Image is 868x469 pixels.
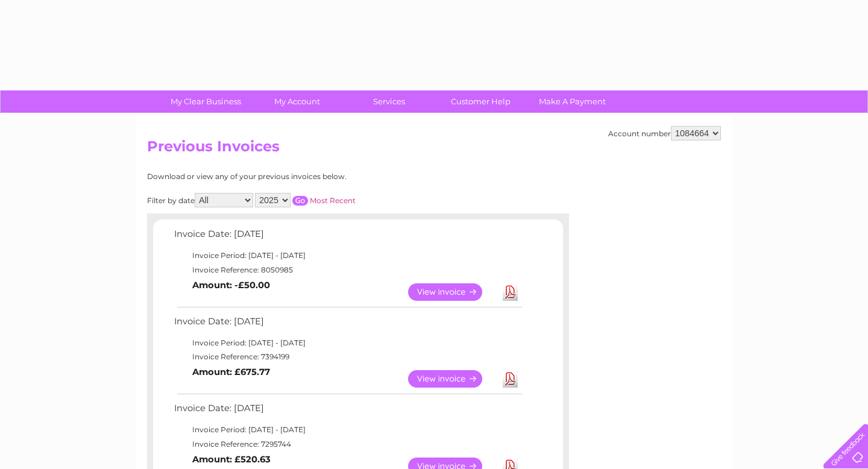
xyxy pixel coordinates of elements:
[523,90,622,113] a: Make A Payment
[339,90,439,113] a: Services
[156,90,256,113] a: My Clear Business
[147,138,721,161] h2: Previous Invoices
[171,437,524,452] td: Invoice Reference: 7295744
[171,226,524,248] td: Invoice Date: [DATE]
[171,423,524,437] td: Invoice Period: [DATE] - [DATE]
[171,350,524,364] td: Invoice Reference: 7394199
[503,370,518,388] a: Download
[192,367,270,377] b: Amount: £675.77
[147,193,464,207] div: Filter by date
[171,313,524,336] td: Invoice Date: [DATE]
[608,126,721,140] div: Account number
[248,90,347,113] a: My Account
[310,196,356,205] a: Most Recent
[147,172,464,181] div: Download or view any of your previous invoices below.
[171,248,524,263] td: Invoice Period: [DATE] - [DATE]
[171,400,524,423] td: Invoice Date: [DATE]
[171,263,524,277] td: Invoice Reference: 8050985
[192,454,271,465] b: Amount: £520.63
[431,90,530,113] a: Customer Help
[171,336,524,350] td: Invoice Period: [DATE] - [DATE]
[408,370,497,388] a: View
[192,280,270,291] b: Amount: -£50.00
[408,283,497,301] a: View
[503,283,518,301] a: Download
